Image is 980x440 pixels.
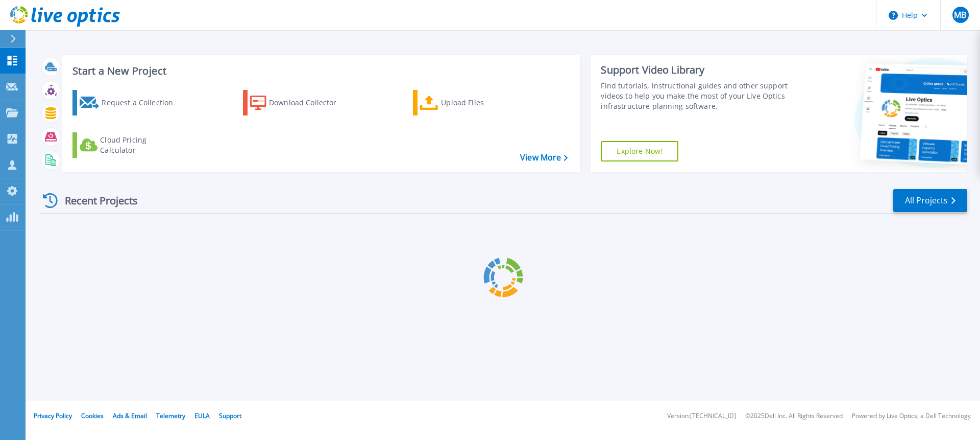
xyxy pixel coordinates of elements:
a: EULA [194,411,210,420]
a: Request a Collection [72,90,186,115]
a: Ads & Email [113,411,147,420]
div: Download Collector [269,92,351,113]
a: Cloud Pricing Calculator [72,132,186,158]
div: Recent Projects [39,188,152,213]
div: Find tutorials, instructional guides and other support videos to help you make the most of your L... [601,81,793,111]
div: Upload Files [441,92,523,113]
a: Privacy Policy [34,411,72,420]
a: Explore Now! [601,141,678,161]
h3: Start a New Project [72,65,568,77]
a: Upload Files [413,90,527,115]
a: Download Collector [243,90,357,115]
li: © 2025 Dell Inc. All Rights Reserved [745,413,843,420]
a: Cookies [81,411,104,420]
a: Telemetry [156,411,185,420]
div: Support Video Library [601,63,793,77]
a: Support [219,411,241,420]
a: All Projects [893,189,967,212]
div: Cloud Pricing Calculator [100,135,182,155]
li: Version: [TECHNICAL_ID] [667,413,736,420]
li: Powered by Live Optics, a Dell Technology [852,413,971,420]
div: Request a Collection [102,92,183,113]
span: MB [954,11,966,19]
a: View More [520,153,568,163]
